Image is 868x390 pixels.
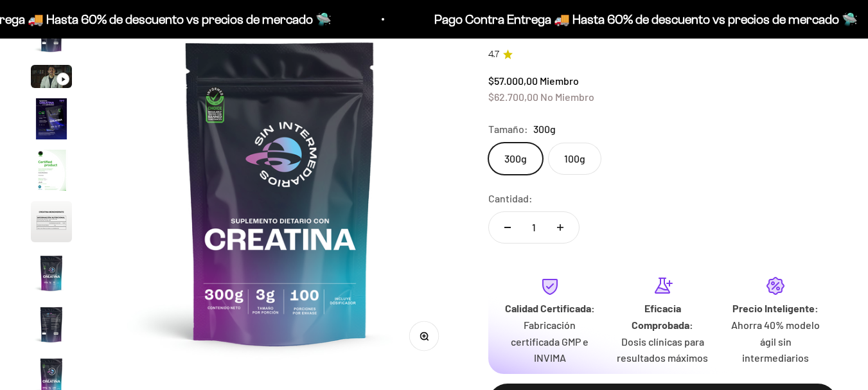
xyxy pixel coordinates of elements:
span: Miembro [540,75,579,87]
button: Ir al artículo 8 [31,304,72,349]
span: No Miembro [540,91,594,103]
strong: Calidad Certificada: [505,302,595,314]
button: Ir al artículo 5 [31,150,72,195]
img: Creatina Monohidrato [103,15,457,369]
p: Dosis clínicas para resultados máximos [617,333,709,366]
img: Creatina Monohidrato [31,253,72,294]
button: Reducir cantidad [489,212,526,243]
p: Fabricación certificada GMP e INVIMA [504,317,596,366]
strong: Eficacia Comprobada: [632,302,693,331]
span: $62.700,00 [488,91,538,103]
button: Ir al artículo 3 [31,65,72,92]
a: 4.74.7 de 5.0 estrellas [488,48,837,62]
button: Aumentar cantidad [542,212,579,243]
img: Creatina Monohidrato [31,304,72,345]
label: Cantidad: [488,190,533,207]
p: Ahorra 40% modelo ágil sin intermediarios [729,317,822,366]
button: Ir al artículo 4 [31,98,72,143]
span: 4.7 [488,48,499,62]
strong: Precio Inteligente: [732,302,819,314]
legend: Tamaño: [488,121,528,137]
button: Ir al artículo 7 [31,253,72,297]
img: Creatina Monohidrato [31,150,72,191]
span: 300g [533,121,556,137]
p: Pago Contra Entrega 🚚 Hasta 60% de descuento vs precios de mercado 🛸 [432,9,856,30]
span: $57.000,00 [488,75,538,87]
img: Creatina Monohidrato [31,98,72,139]
button: Ir al artículo 6 [31,201,72,246]
img: Creatina Monohidrato [31,201,72,242]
